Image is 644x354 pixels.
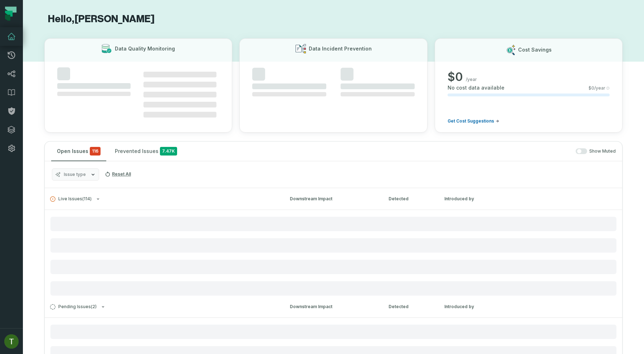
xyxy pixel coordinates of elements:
button: Open Issues [51,142,106,161]
h3: Data Quality Monitoring [115,45,175,52]
div: Introduced by [444,303,509,310]
a: Get Cost Suggestions [448,118,499,124]
button: Live Issues(114) [50,196,277,202]
span: $ 0 /year [589,85,605,91]
img: avatar of Tomer Galun [4,334,19,349]
h1: Hello, [PERSON_NAME] [44,13,623,25]
div: Detected [389,196,431,202]
h3: Data Incident Prevention [309,45,372,52]
span: Get Cost Suggestions [448,118,494,124]
button: Data Incident Prevention [239,38,427,133]
button: Pending Issues(2) [50,304,277,310]
button: Prevented Issues [109,142,183,161]
span: Issue type [64,172,86,177]
span: Pending Issues ( 2 ) [50,304,97,310]
h3: Cost Savings [518,46,552,53]
button: Issue type [52,168,99,181]
span: $ 0 [448,70,463,84]
span: critical issues and errors combined [90,147,101,156]
span: No cost data available [448,84,504,91]
div: Show Muted [186,148,616,154]
div: Introduced by [444,196,509,202]
div: Downstream Impact [290,196,376,202]
div: Detected [389,303,431,310]
div: Downstream Impact [290,303,376,310]
span: 7.47K [160,147,177,156]
div: Live Issues(114) [45,210,622,296]
span: /year [466,77,477,82]
span: Live Issues ( 114 ) [50,196,92,202]
button: Reset All [102,168,134,180]
button: Data Quality Monitoring [44,38,232,133]
button: Cost Savings$0/yearNo cost data available$0/yearGet Cost Suggestions [435,38,623,133]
